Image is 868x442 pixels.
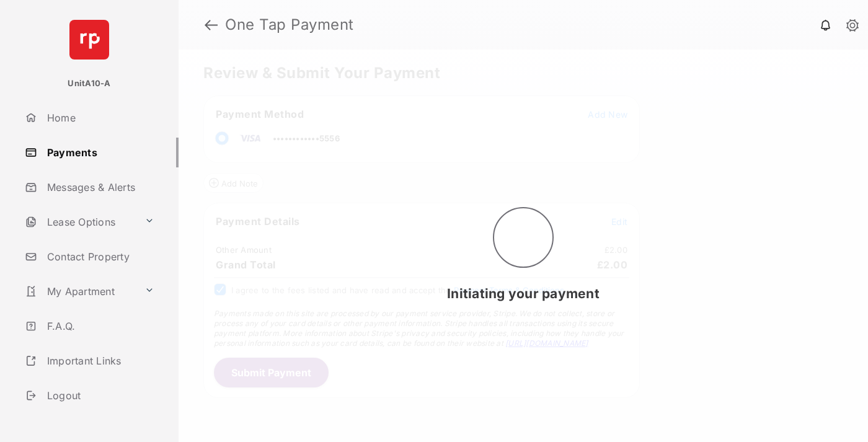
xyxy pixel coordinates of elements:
a: Logout [20,381,179,410]
a: Contact Property [20,242,179,272]
strong: One Tap Payment [225,17,354,32]
a: Payments [20,138,179,167]
a: Home [20,103,179,133]
a: My Apartment [20,276,139,306]
a: Lease Options [20,207,139,237]
img: svg+xml;base64,PHN2ZyB4bWxucz0iaHR0cDovL3d3dy53My5vcmcvMjAwMC9zdmciIHdpZHRoPSI2NCIgaGVpZ2h0PSI2NC... [69,20,109,60]
a: F.A.Q. [20,311,179,341]
a: Messages & Alerts [20,172,179,202]
span: Initiating your payment [447,286,600,301]
a: Important Links [20,346,159,376]
p: UnitA10-A [68,77,110,90]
